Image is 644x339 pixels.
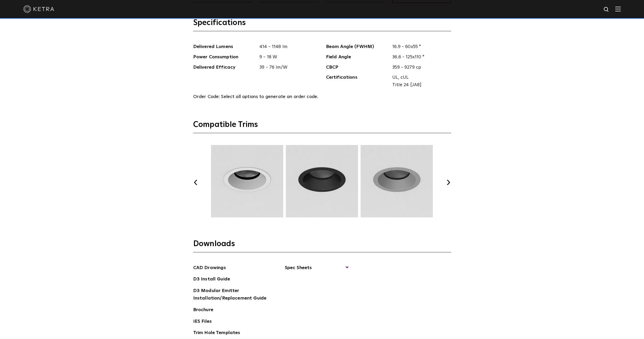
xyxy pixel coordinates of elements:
[193,239,451,252] h3: Downloads
[193,120,451,133] h3: Compatible Trims
[388,43,451,51] span: 16.9 - 60x55 °
[326,74,389,89] span: Certifications
[285,264,348,276] span: Spec Sheets
[388,53,451,61] span: 36.6 - 125x110 °
[193,53,256,61] span: Power Consumption
[392,74,447,81] span: UL, cUL
[193,287,271,303] a: D3 Modular Emitter Installation/Replacement Guide
[326,53,389,61] span: Field Angle
[193,18,451,31] h3: Specifications
[193,94,220,99] span: Order Code:
[615,6,621,11] img: Hamburger%20Nav.svg
[193,64,256,71] span: Delivered Efficacy
[221,94,318,99] span: Select all options to generate an order code.
[392,81,447,89] span: Title 24 [JA8]
[193,264,226,272] a: CAD Drawings
[193,43,256,51] span: Delivered Lumens
[193,318,212,326] a: IES Files
[326,64,389,71] span: CBCP
[256,53,318,61] span: 9 - 18 W
[193,306,213,314] a: Brochure
[326,43,389,51] span: Beam Angle (FWHM)
[285,145,359,217] img: TRM007.webp
[256,64,318,71] span: 39 - 76 lm/W
[388,64,451,71] span: 359 - 9279 cp
[256,43,318,51] span: 414 - 1148 lm
[193,180,198,185] button: Previous
[193,329,240,337] a: Trim Hole Templates
[210,145,284,217] img: TRM005.webp
[360,145,434,217] img: TRM008.webp
[23,5,54,13] img: ketra-logo-2019-white
[193,276,230,284] a: D3 Install Guide
[603,6,610,13] img: search icon
[446,180,451,185] button: Next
